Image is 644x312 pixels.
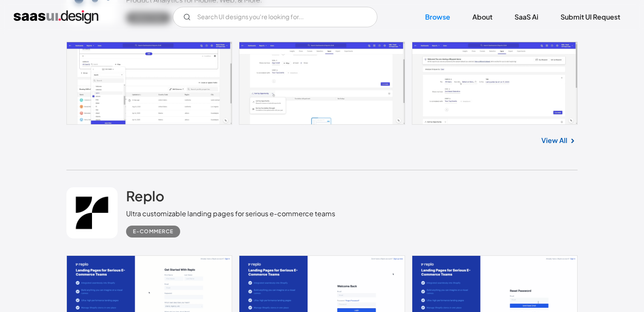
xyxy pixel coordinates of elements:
[504,8,549,26] a: SaaS Ai
[126,187,164,204] h2: Replo
[541,135,567,146] a: View All
[133,226,173,237] div: E-commerce
[415,8,460,26] a: Browse
[14,10,98,24] a: home
[126,187,164,209] a: Replo
[126,209,335,219] div: Ultra customizable landing pages for serious e-commerce teams
[173,7,377,27] input: Search UI designs you're looking for...
[173,7,377,27] form: Email Form
[550,8,630,26] a: Submit UI Request
[462,8,503,26] a: About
